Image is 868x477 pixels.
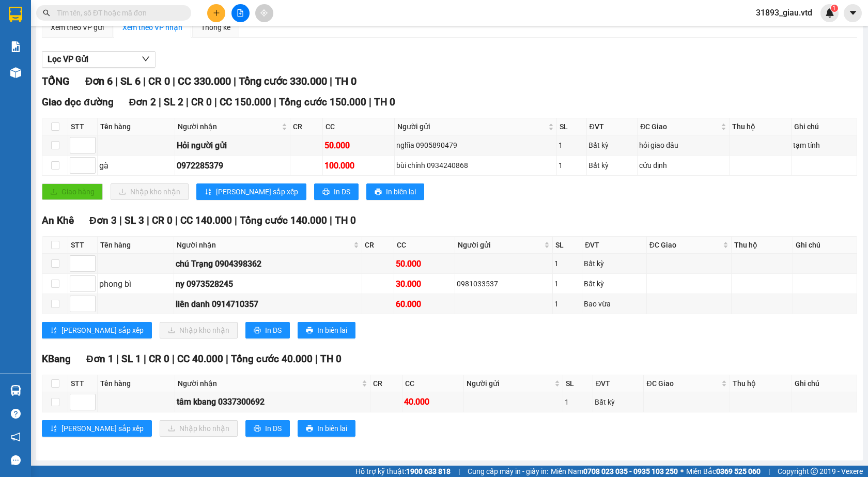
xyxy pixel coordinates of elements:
[245,322,290,338] button: printerIn DS
[142,55,150,63] span: down
[147,214,149,226] span: |
[10,385,21,396] img: warehouse-icon
[792,118,857,135] th: Ghi chú
[732,237,793,254] th: Thu hộ
[595,396,642,408] div: Bất kỳ
[177,239,352,251] span: Người nhận
[191,96,212,108] span: CR 0
[61,325,144,336] span: [PERSON_NAME] sắp xếp
[176,298,361,311] div: liên danh 0914710357
[172,353,175,365] span: |
[279,96,366,108] span: Tổng cước 150.000
[274,96,276,108] span: |
[646,378,719,389] span: ĐC Giao
[164,96,183,108] span: SL 2
[201,22,230,33] div: Thống kê
[152,214,173,226] span: CR 0
[51,22,104,33] div: Xem theo VP gửi
[216,186,298,197] span: [PERSON_NAME] sắp xếp
[315,353,318,365] span: |
[320,353,342,365] span: TH 0
[404,395,462,408] div: 40.000
[793,237,857,254] th: Ghi chú
[235,214,237,226] span: |
[582,237,646,254] th: ĐVT
[116,353,119,365] span: |
[832,5,836,12] span: 1
[811,468,818,475] span: copyright
[177,139,288,152] div: Hỏi người gửi
[396,298,453,311] div: 60.000
[9,7,22,22] img: logo-vxr
[89,214,117,226] span: Đơn 3
[831,5,838,12] sup: 1
[237,9,244,17] span: file-add
[143,75,146,87] span: |
[11,409,21,419] span: question-circle
[554,258,580,269] div: 1
[148,75,170,87] span: CR 0
[330,214,332,226] span: |
[186,96,189,108] span: |
[205,188,212,196] span: sort-ascending
[396,160,554,171] div: bùi chính 0934240868
[214,96,217,108] span: |
[355,466,451,477] span: Hỗ trợ kỹ thuật:
[639,160,727,171] div: cửu định
[43,9,50,17] span: search
[324,159,393,172] div: 100.000
[245,420,290,437] button: printerIn DS
[396,257,453,270] div: 50.000
[86,353,114,365] span: Đơn 1
[298,420,355,437] button: printerIn biên lai
[335,214,356,226] span: TH 0
[375,188,382,196] span: printer
[160,322,238,338] button: downloadNhập kho nhận
[553,237,582,254] th: SL
[314,183,359,200] button: printerIn DS
[85,75,113,87] span: Đơn 6
[254,425,261,433] span: printer
[122,22,182,33] div: Xem theo VP nhận
[115,75,118,87] span: |
[369,96,371,108] span: |
[686,466,761,477] span: Miền Bắc
[159,96,161,108] span: |
[324,139,393,152] div: 50.000
[825,8,834,18] img: icon-new-feature
[844,4,862,22] button: caret-down
[323,118,395,135] th: CC
[557,118,587,135] th: SL
[68,375,98,392] th: STT
[554,278,580,289] div: 1
[111,183,189,200] button: downloadNhập kho nhận
[254,327,261,335] span: printer
[10,67,21,78] img: warehouse-icon
[588,160,636,171] div: Bất kỳ
[306,327,313,335] span: printer
[129,96,157,108] span: Đơn 2
[180,214,232,226] span: CC 140.000
[396,140,554,151] div: nghĩa 0905890479
[240,214,327,226] span: Tổng cước 140.000
[177,395,368,408] div: tâm kbang 0337300692
[587,118,638,135] th: ĐVT
[178,75,231,87] span: CC 330.000
[306,425,313,433] span: printer
[551,466,678,477] span: Miền Nam
[640,121,719,132] span: ĐC Giao
[730,375,792,392] th: Thu hộ
[748,6,820,19] span: 31893_giau.vtd
[848,8,858,18] span: caret-down
[317,325,347,336] span: In biên lai
[322,188,330,196] span: printer
[730,118,792,135] th: Thu hộ
[584,278,644,289] div: Bất kỳ
[317,423,347,434] span: In biên lai
[196,183,306,200] button: sort-ascending[PERSON_NAME] sắp xếp
[42,214,74,226] span: An Khê
[231,4,250,22] button: file-add
[10,41,21,52] img: solution-icon
[386,186,416,197] span: In biên lai
[48,53,88,66] span: Lọc VP Gửi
